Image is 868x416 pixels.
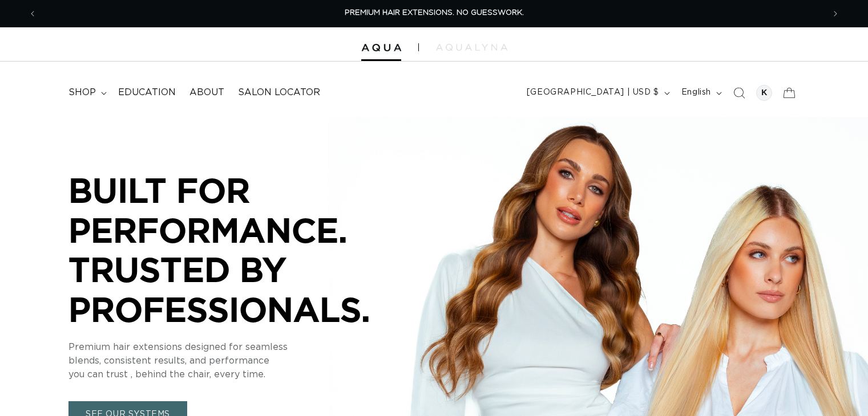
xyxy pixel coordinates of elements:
img: aqualyna.com [436,44,507,51]
summary: Search [726,80,752,105]
span: shop [68,87,96,99]
span: Salon Locator [238,87,320,99]
p: you can trust , behind the chair, every time. [68,368,411,382]
button: English [675,82,726,104]
span: English [681,87,711,99]
button: Next announcement [823,3,848,25]
span: [GEOGRAPHIC_DATA] | USD $ [527,87,659,99]
a: Salon Locator [231,80,327,105]
button: Previous announcement [20,3,45,25]
span: Education [118,87,176,99]
span: PREMIUM HAIR EXTENSIONS. NO GUESSWORK. [345,9,524,17]
a: Education [111,80,183,105]
p: blends, consistent results, and performance [68,354,411,368]
span: About [189,87,224,99]
a: About [183,80,231,105]
p: BUILT FOR PERFORMANCE. TRUSTED BY PROFESSIONALS. [68,170,411,329]
button: [GEOGRAPHIC_DATA] | USD $ [520,82,675,104]
summary: shop [62,80,111,105]
img: Aqua Hair Extensions [361,44,401,52]
p: Premium hair extensions designed for seamless [68,341,411,354]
